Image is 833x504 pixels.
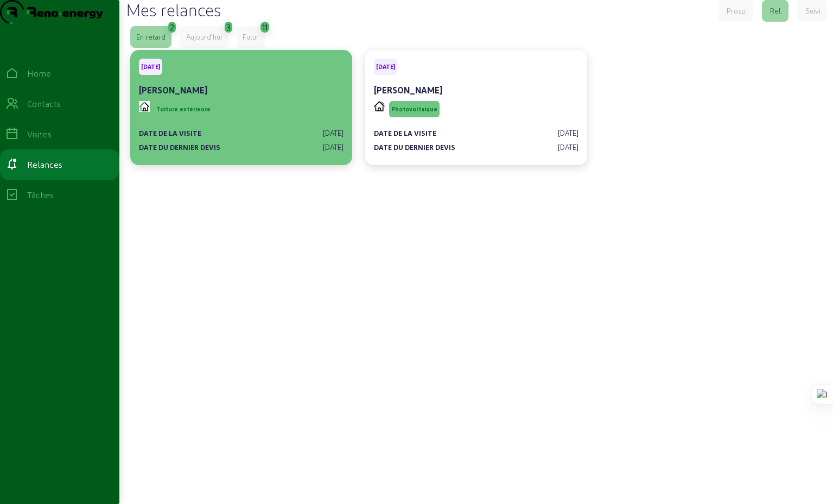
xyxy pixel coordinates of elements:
div: Relances [27,158,62,171]
div: Date de la visite [139,128,201,138]
div: 3 [226,18,231,34]
div: Date de la visite [374,128,436,138]
div: Date du dernier devis [374,142,455,152]
div: Visites [27,128,52,141]
div: Home [27,67,51,80]
div: 11 [262,18,268,34]
div: Date du dernier devis [139,142,220,152]
div: 2 [170,18,174,34]
img: PVELEC [374,101,385,111]
div: [DATE] [323,142,344,152]
div: Contacts [27,97,61,110]
div: Rel. [770,6,783,16]
div: En retard [136,32,166,42]
div: [DATE] [323,128,344,138]
div: [DATE] [558,128,578,138]
span: [DATE] [141,63,160,71]
div: [DATE] [558,142,578,152]
div: Aujourd'hui [186,32,222,42]
div: Prosp. [727,6,747,16]
span: Photovoltaique [391,105,437,113]
span: [DATE] [376,63,395,71]
img: CITE [139,101,150,112]
div: Suivi [805,6,821,16]
cam-card-title: [PERSON_NAME] [374,85,442,95]
div: Futur [243,32,259,42]
div: Tâches [27,188,54,201]
cam-card-title: [PERSON_NAME] [139,85,207,95]
span: Toiture extérieure [156,105,211,113]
